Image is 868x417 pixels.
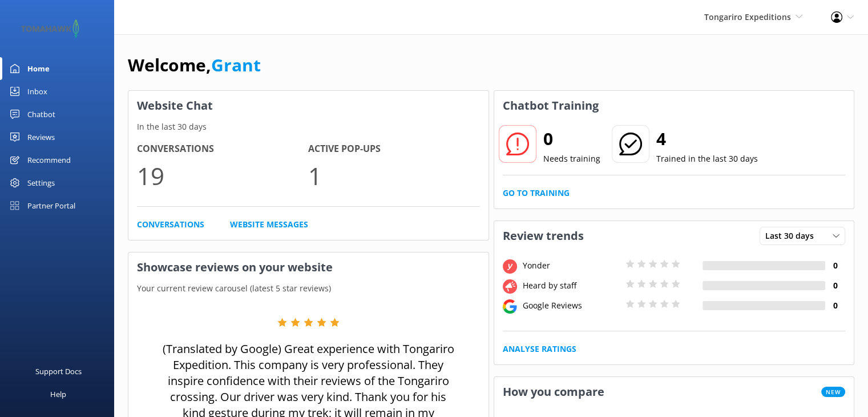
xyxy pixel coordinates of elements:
[17,19,83,38] img: 2-1647550015.png
[765,230,821,242] span: Last 30 days
[50,383,66,406] div: Help
[128,91,488,121] h3: Website Chat
[128,51,261,79] h1: Welcome,
[821,387,845,397] span: New
[825,259,845,272] h4: 0
[520,299,623,312] div: Google Reviews
[308,157,479,195] p: 1
[27,194,75,217] div: Partner Portal
[494,221,592,251] h3: Review trends
[128,252,488,282] h3: Showcase reviews on your website
[543,153,600,165] p: Needs training
[128,282,488,295] p: Your current review carousel (latest 5 star reviews)
[543,125,600,153] h2: 0
[27,126,55,149] div: Reviews
[520,279,623,292] div: Heard by staff
[230,218,308,231] a: Website Messages
[27,149,71,171] div: Recommend
[137,218,204,231] a: Conversations
[503,343,576,355] a: Analyse Ratings
[825,299,845,312] h4: 0
[308,142,479,157] h4: Active Pop-ups
[128,121,488,133] p: In the last 30 days
[494,91,607,121] h3: Chatbot Training
[27,171,55,194] div: Settings
[825,279,845,292] h4: 0
[494,377,613,407] h3: How you compare
[656,153,758,165] p: Trained in the last 30 days
[656,125,758,153] h2: 4
[27,103,55,126] div: Chatbot
[27,80,47,103] div: Inbox
[137,142,308,157] h4: Conversations
[503,187,570,199] a: Go to Training
[211,53,261,77] a: Grant
[520,259,623,272] div: Yonder
[137,157,308,195] p: 19
[27,57,50,80] div: Home
[35,360,82,383] div: Support Docs
[704,11,791,22] span: Tongariro Expeditions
